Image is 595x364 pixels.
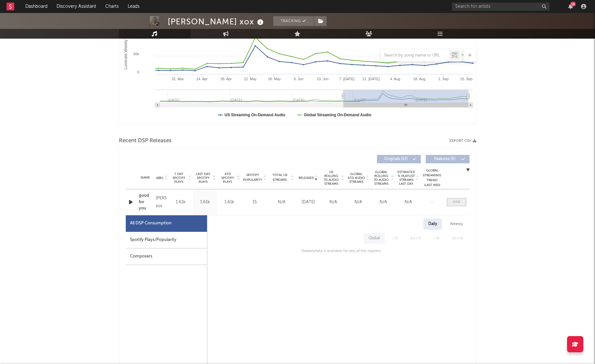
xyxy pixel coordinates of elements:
[377,155,421,163] button: Originals(12)
[568,4,573,9] button: 18
[347,199,369,206] div: N/A
[244,77,257,81] text: 12. May
[126,248,207,265] div: Composers
[243,199,266,206] div: 15
[219,199,240,206] div: 1.61k
[268,77,281,81] text: 26. May
[322,170,340,186] span: US Rolling 7D Audio Streams
[317,77,329,81] text: 23. Jun
[304,113,371,117] text: Global Streaming On-Demand Audio
[397,199,419,206] div: N/A
[293,77,303,81] text: 9. Jun
[119,137,172,145] span: Recent DSP Releases
[139,193,152,212] a: good for you
[413,77,425,81] text: 18. Aug
[449,139,476,143] button: Export CSV
[269,199,294,206] div: N/A
[220,77,232,81] text: 28. Apr
[139,175,152,180] div: Name
[438,77,448,81] text: 1. Sep
[381,53,449,58] input: Search by song name or URL
[137,70,139,74] text: 0
[126,215,207,232] div: All DSP Consumption
[422,168,442,188] div: Global Streaming Trend (Last 60D)
[430,157,460,161] span: Features ( 0 )
[426,155,470,163] button: Features(0)
[195,172,212,184] span: Last Day Spotify Plays
[397,170,415,186] span: Estimated % Playlist Streams Last Day
[168,16,265,27] div: [PERSON_NAME] xox
[445,219,468,230] div: Weekly
[362,77,380,81] text: 21. [DATE]
[273,16,314,26] button: Tracking
[381,157,411,161] span: Originals ( 12 )
[390,77,400,81] text: 4. Aug
[297,199,319,206] div: [DATE]
[225,113,285,117] text: US Streaming On-Demand Audio
[243,173,262,182] span: Spotify Popularity
[299,176,314,180] span: Released
[219,172,236,184] span: ATD Spotify Plays
[570,2,576,6] div: 18
[156,195,167,210] div: [PERSON_NAME] xox
[130,220,172,227] div: All DSP Consumption
[195,199,216,206] div: 1.61k
[322,199,344,206] div: N/A
[347,172,365,184] span: Global ATD Audio Streams
[372,170,390,186] span: Global Rolling 7D Audio Streams
[123,24,128,69] text: Luminate Weekly Streams
[372,199,394,206] div: N/A
[126,232,207,248] div: Spotify Plays/Popularity
[452,3,550,11] input: Search for artists
[460,77,472,81] text: 15. Sep
[155,176,164,180] span: Label
[295,247,382,255] div: No daily data is available for any of the regions.
[172,77,184,81] text: 31. Mar
[170,199,191,206] div: 1.61k
[269,173,290,182] span: Total US Streams
[339,77,354,81] text: 7. [DATE]
[423,219,442,230] div: Daily
[170,172,188,184] span: 7 Day Spotify Plays
[196,77,207,81] text: 14. Apr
